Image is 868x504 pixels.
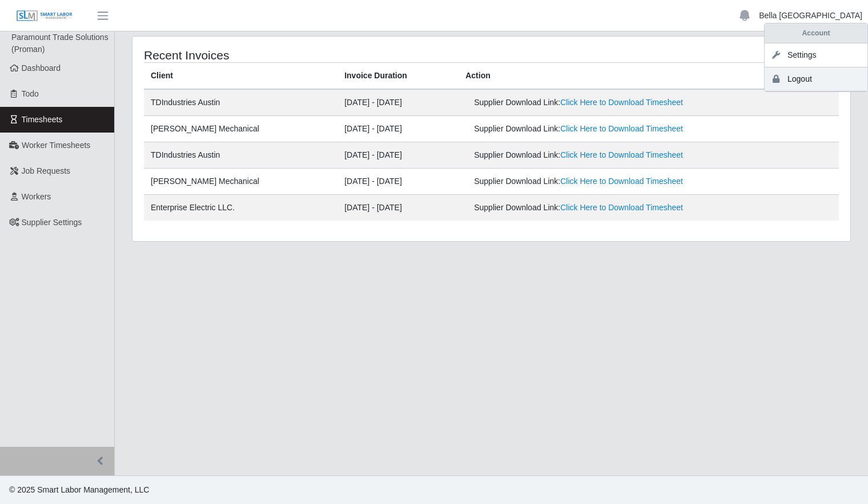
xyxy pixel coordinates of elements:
td: [DATE] - [DATE] [337,195,459,221]
td: [DATE] - [DATE] [337,89,459,116]
div: Supplier Download Link: [474,97,701,109]
span: Dashboard [22,63,61,73]
span: © 2025 Smart Labor Management, LLC [9,485,149,494]
td: [PERSON_NAME] Mechanical [144,169,337,195]
a: Click Here to Download Timesheet [560,98,683,107]
span: Supplier Settings [22,218,82,227]
span: Workers [22,192,51,201]
th: Client [144,63,337,90]
span: Timesheets [22,115,63,124]
div: Supplier Download Link: [474,202,701,214]
a: Logout [765,67,867,91]
div: Supplier Download Link: [474,175,701,187]
td: TDIndustries Austin [144,142,337,169]
td: TDIndustries Austin [144,89,337,116]
a: Click Here to Download Timesheet [560,124,683,133]
img: SLM Logo [16,10,73,22]
div: Supplier Download Link: [474,123,701,135]
div: Supplier Download Link: [474,149,701,161]
td: Enterprise Electric LLC. [144,195,337,221]
h4: Recent Invoices [144,48,424,62]
span: Worker Timesheets [22,141,90,150]
td: [DATE] - [DATE] [337,169,459,195]
span: Job Requests [22,166,71,175]
a: Click Here to Download Timesheet [560,150,683,159]
span: Todo [22,89,39,98]
td: [DATE] - [DATE] [337,116,459,142]
td: [PERSON_NAME] Mechanical [144,116,337,142]
a: Click Here to Download Timesheet [560,177,683,186]
span: Paramount Trade Solutions (Proman) [11,33,108,54]
td: [DATE] - [DATE] [337,142,459,169]
th: Action [459,63,839,90]
a: Click Here to Download Timesheet [560,203,683,212]
th: Invoice Duration [337,63,459,90]
a: Settings [765,43,867,67]
strong: Account [802,29,830,37]
a: Bella [GEOGRAPHIC_DATA] [759,10,862,22]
